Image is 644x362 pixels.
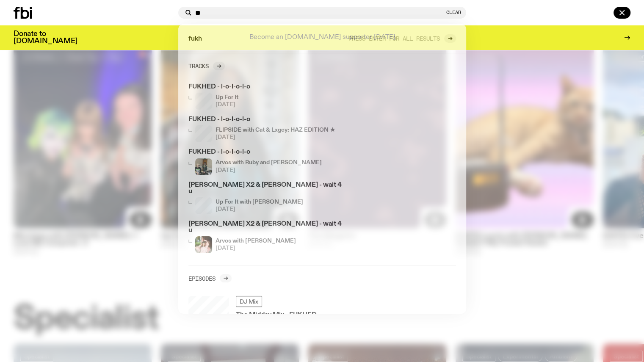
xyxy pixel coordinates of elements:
img: Maleeka stands outside on a balcony. She is looking at the camera with a serious expression, and ... [195,236,212,253]
a: FUKHED - l-o-l-o-l-oUp For It[DATE] [185,80,348,113]
span: Press enter for all results [348,35,440,41]
h4: Up For It with [PERSON_NAME] [216,199,303,205]
h4: FLIPSIDE with Cat & Lxgcy: HAZ EDITION ★ [216,127,335,133]
h3: FUKHED - l-o-l-o-l-o [188,84,344,90]
h3: [PERSON_NAME] X2 & [PERSON_NAME] - wait 4 u [188,221,344,234]
span: [DATE] [216,246,296,251]
button: Clear [446,10,461,15]
h3: FUKHED - l-o-l-o-l-o [188,116,344,123]
span: fukh [188,36,202,42]
h4: Arvos with Ruby and [PERSON_NAME] [216,160,322,166]
a: [PERSON_NAME] X2 & [PERSON_NAME] - wait 4 uMaleeka stands outside on a balcony. She is looking at... [185,218,348,257]
span: [DATE] [216,168,322,173]
a: FUKHED - l-o-l-o-l-oFLIPSIDE with Cat & Lxgcy: HAZ EDITION ★[DATE] [185,113,348,146]
h3: Donate to [DOMAIN_NAME] [14,30,77,45]
h4: Arvos with [PERSON_NAME] [216,238,296,244]
h3: FUKHED - l-o-l-o-l-o [188,149,344,155]
h3: The Midday Mix - FUKHED [236,312,317,318]
img: Ruby wears a Collarbones t shirt and pretends to play the DJ decks, Al sings into a pringles can.... [195,158,212,175]
a: Tracks [188,62,225,70]
span: [DATE] [216,102,238,108]
h4: Up For It [216,95,238,100]
a: FUKHED - l-o-l-o-l-oRuby wears a Collarbones t shirt and pretends to play the DJ decks, Al sings ... [185,146,348,178]
h3: [PERSON_NAME] X2 & [PERSON_NAME] - wait 4 u [188,182,344,195]
span: [DATE] [216,135,335,140]
span: [DATE] [216,207,303,212]
a: [PERSON_NAME] X2 & [PERSON_NAME] - wait 4 uUp For It with [PERSON_NAME][DATE] [185,179,348,218]
a: DJ MixThe Midday Mix - FUKHED[DATE] [185,293,459,340]
a: Press enter for all results [348,34,456,43]
h2: Tracks [188,63,209,69]
h2: Episodes [188,275,216,282]
a: Episodes [188,274,232,282]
